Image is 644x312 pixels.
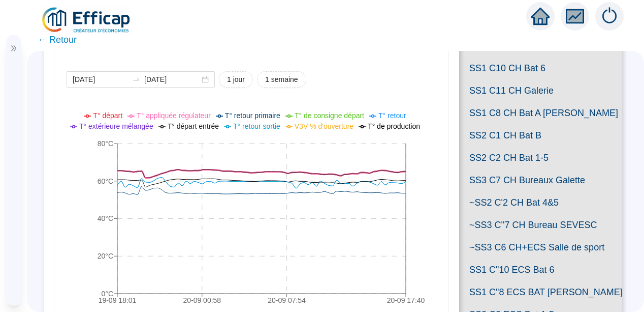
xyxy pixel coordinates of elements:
[368,122,420,130] span: T° de production
[10,45,17,52] span: double-right
[99,296,137,304] tspan: 19-09 18:01
[98,215,113,223] tspan: 40°C
[265,74,298,85] span: 1 semaine
[137,111,211,120] span: T° appliquée régulateur
[268,296,306,304] tspan: 20-09 07:54
[459,169,622,191] span: SS3 C7 CH Bureaux Galette
[227,74,245,85] span: 1 jour
[98,177,113,185] tspan: 60°C
[257,71,306,88] button: 1 semaine
[459,124,622,147] span: SS2 C1 CH Bat B
[102,290,114,298] tspan: 0°C
[73,74,128,85] input: Date de début
[459,236,622,259] span: ~SS3 C6 CH+ECS Salle de sport
[387,296,425,304] tspan: 20-09 17:40
[38,33,77,47] span: ← Retour
[225,111,280,120] span: T° retour primaire
[459,57,622,79] span: SS1 C10 CH Bat 6
[295,111,364,120] span: T° de consigne départ
[132,75,140,83] span: to
[98,252,113,260] tspan: 20°C
[378,111,406,120] span: T° retour
[459,281,622,303] span: SS1 C"8 ECS BAT [PERSON_NAME]
[566,7,584,25] span: fund
[459,259,622,281] span: SS1 C"10 ECS Bat 6
[98,139,113,148] tspan: 80°C
[219,71,253,88] button: 1 jour
[531,7,550,25] span: home
[595,2,624,31] img: alerts
[79,122,153,130] span: T° extérieure mélangée
[459,214,622,236] span: ~SS3 C''7 CH Bureau SEVESC
[144,74,200,85] input: Date de fin
[93,111,122,120] span: T° départ
[459,102,622,124] span: SS1 C8 CH Bat A [PERSON_NAME]
[295,122,353,130] span: V3V % d'ouverture
[168,122,219,130] span: T° départ entrée
[459,79,622,102] span: SS1 C11 CH Galerie
[459,147,622,169] span: SS2 C2 CH Bat 1-5
[132,75,140,83] span: swap-right
[41,6,133,35] img: efficap energie logo
[459,191,622,214] span: ~SS2 C'2 CH Bat 4&5
[183,296,221,304] tspan: 20-09 00:58
[233,122,280,130] span: T° retour sortie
